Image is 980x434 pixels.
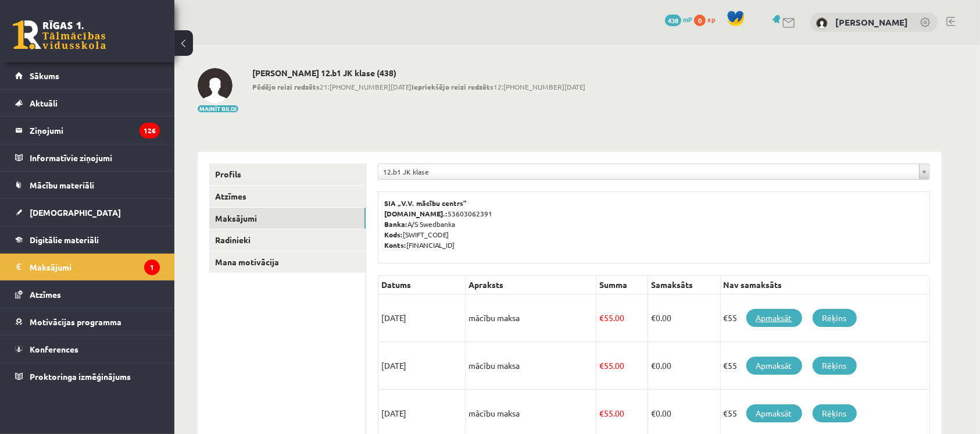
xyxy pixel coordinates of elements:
[466,276,596,294] th: Apraksts
[30,254,160,280] legend: Maksājumi
[140,123,160,138] i: 126
[378,342,466,390] td: [DATE]
[599,312,604,323] span: €
[15,90,160,116] a: Aktuāli
[466,294,596,342] td: mācību maksa
[384,198,924,250] p: 53603062391 A/S Swedbanka [SWIFT_CODE] [FINANCIAL_ID]
[378,276,466,294] th: Datums
[648,276,720,294] th: Samaksāts
[209,251,366,273] a: Mana motivācija
[466,342,596,390] td: mācību maksa
[694,15,706,26] span: 0
[15,336,160,362] a: Konferences
[378,294,466,342] td: [DATE]
[30,316,121,327] span: Motivācijas programma
[30,344,78,354] span: Konferences
[30,289,61,300] span: Atzīmes
[384,219,407,229] b: Banka:
[746,404,802,422] a: Apmaksāt
[665,15,692,24] a: 438 mP
[384,209,448,218] b: [DOMAIN_NAME].:
[813,357,857,375] a: Rēķins
[746,309,802,327] a: Apmaksāt
[15,254,160,280] a: Maksājumi1
[835,16,908,28] a: [PERSON_NAME]
[13,20,106,49] a: Rīgas 1. Tālmācības vidusskola
[30,180,94,190] span: Mācību materiāli
[30,371,131,382] span: Proktoringa izmēģinājums
[15,281,160,308] a: Atzīmes
[651,312,656,323] span: €
[15,199,160,226] a: [DEMOGRAPHIC_DATA]
[596,294,648,342] td: 55.00
[15,117,160,144] a: Ziņojumi126
[720,294,929,342] td: €55
[30,117,160,144] legend: Ziņojumi
[209,229,366,251] a: Radinieki
[651,360,656,371] span: €
[30,234,99,245] span: Digitālie materiāli
[384,198,467,208] b: SIA „V.V. mācību centrs”
[30,98,58,108] span: Aktuāli
[209,186,366,207] a: Atzīmes
[209,163,366,185] a: Profils
[384,230,403,239] b: Kods:
[198,68,233,103] img: Milāna Viktorija Berkevica
[746,357,802,375] a: Apmaksāt
[816,17,828,29] img: Milāna Viktorija Berkevica
[252,82,320,91] b: Pēdējo reizi redzēts
[144,259,160,275] i: 1
[15,308,160,335] a: Motivācijas programma
[378,164,929,179] a: 12.b1 JK klase
[15,144,160,171] a: Informatīvie ziņojumi
[252,81,585,92] span: 21:[PHONE_NUMBER][DATE] 12:[PHONE_NUMBER][DATE]
[720,342,929,390] td: €55
[30,70,59,81] span: Sākums
[15,62,160,89] a: Sākums
[30,207,121,218] span: [DEMOGRAPHIC_DATA]
[651,408,656,418] span: €
[252,68,585,78] h2: [PERSON_NAME] 12.b1 JK klase (438)
[665,15,681,26] span: 438
[412,82,493,91] b: Iepriekšējo reizi redzēts
[599,360,604,371] span: €
[813,309,857,327] a: Rēķins
[648,294,720,342] td: 0.00
[648,342,720,390] td: 0.00
[694,15,721,24] a: 0 xp
[720,276,929,294] th: Nav samaksāts
[707,15,715,24] span: xp
[596,342,648,390] td: 55.00
[198,105,238,112] button: Mainīt bildi
[599,408,604,418] span: €
[383,164,914,179] span: 12.b1 JK klase
[813,404,857,422] a: Rēķins
[15,172,160,198] a: Mācību materiāli
[209,208,366,229] a: Maksājumi
[384,240,406,250] b: Konts:
[15,226,160,253] a: Digitālie materiāli
[683,15,692,24] span: mP
[596,276,648,294] th: Summa
[15,363,160,390] a: Proktoringa izmēģinājums
[30,144,160,171] legend: Informatīvie ziņojumi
